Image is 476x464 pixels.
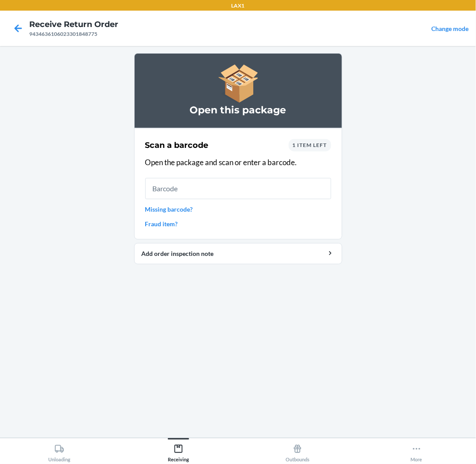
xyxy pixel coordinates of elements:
a: Missing barcode? [145,205,331,214]
a: Fraud item? [145,219,331,228]
h2: Scan a barcode [145,139,209,151]
div: Add order inspection note [142,249,335,258]
input: Barcode [145,178,331,199]
div: More [411,441,422,463]
div: 9434636106023301848775 [29,30,118,38]
h4: Receive Return Order [29,19,118,30]
a: Change mode [432,25,469,32]
div: Outbounds [286,441,310,463]
button: More [357,438,476,463]
button: Receiving [119,438,238,463]
h3: Open this package [145,103,331,117]
p: LAX1 [232,2,245,10]
button: Outbounds [238,438,357,463]
div: Receiving [168,441,189,463]
span: 1 item left [293,142,327,148]
div: Unloading [48,441,70,463]
p: Open the package and scan or enter a barcode. [145,157,331,168]
button: Add order inspection note [134,243,342,264]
